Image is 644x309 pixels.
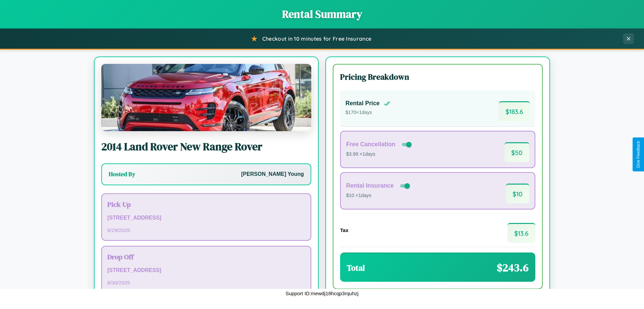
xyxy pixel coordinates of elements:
[345,100,380,107] h4: Rental Price
[107,199,305,209] h3: Pick Up
[107,252,305,262] h3: Drop Off
[107,213,305,223] p: [STREET_ADDRESS]
[107,278,305,287] p: 8 / 30 / 2025
[636,141,641,168] div: Give Feedback
[101,64,311,131] img: Land Rover New Range Rover
[285,289,359,298] p: Support ID: mewdj18hcqp3rquhzj
[346,191,411,200] p: $10 × 1 days
[262,35,371,42] span: Checkout in 10 minutes for Free Insurance
[107,226,305,235] p: 8 / 29 / 2025
[340,227,348,233] h4: Tax
[504,142,529,162] span: $ 50
[346,141,395,148] h4: Free Cancellation
[346,182,394,189] h4: Rental Insurance
[499,101,530,121] span: $ 183.6
[346,150,413,159] p: $3.99 × 1 days
[7,7,637,22] h1: Rental Summary
[497,260,529,275] span: $ 243.6
[107,266,305,275] p: [STREET_ADDRESS]
[347,262,365,273] h3: Total
[109,170,135,178] h3: Hosted By
[101,139,311,154] h2: 2014 Land Rover New Range Rover
[507,223,535,243] span: $ 13.6
[345,108,390,117] p: $ 170 × 1 days
[241,169,304,179] p: [PERSON_NAME] Young
[506,184,529,203] span: $ 10
[340,71,535,82] h3: Pricing Breakdown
